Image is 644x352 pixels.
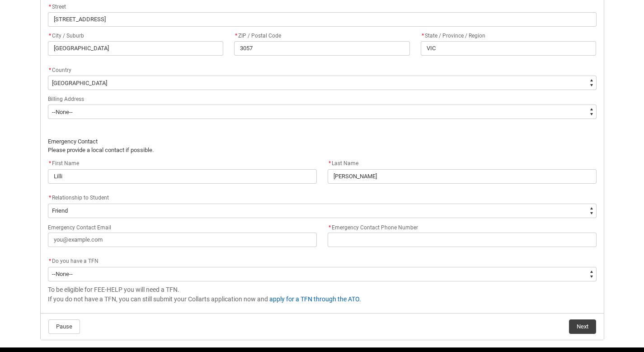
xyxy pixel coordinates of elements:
span: To be eligible for FEE-HELP you will need a TFN. [48,286,179,293]
p: Please provide a local contact if possible. [48,146,597,155]
input: you@example.com [48,233,317,247]
span: Do you have a TFN [52,258,99,264]
abbr: required [235,33,237,39]
abbr: required [49,160,51,166]
button: Next [569,319,596,334]
span: Country [52,67,71,73]
span: City / Suburb [48,33,84,39]
span: Street [48,4,66,10]
abbr: required [329,160,331,166]
abbr: required [49,195,51,201]
span: State / Province / Region [421,33,485,39]
abbr: required [49,258,51,264]
abbr: required [49,33,51,39]
abbr: required [49,67,51,73]
label: Emergency Contact Email [48,222,115,232]
span: If you do not have a TFN, you can still submit your Collarts application now and [48,295,268,303]
p: Emergency Contact [48,137,597,146]
abbr: required [49,4,51,10]
abbr: required [329,224,331,231]
label: Emergency Contact Phone Number [328,222,422,232]
span: Billing Address [48,96,84,102]
button: Pause [48,319,80,334]
abbr: required [422,33,424,39]
span: Relationship to Student [52,195,109,201]
span: Last Name [328,160,358,166]
a: apply for a TFN through the ATO. [269,295,361,303]
span: First Name [48,160,79,166]
span: ZIP / Postal Code [234,33,281,39]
